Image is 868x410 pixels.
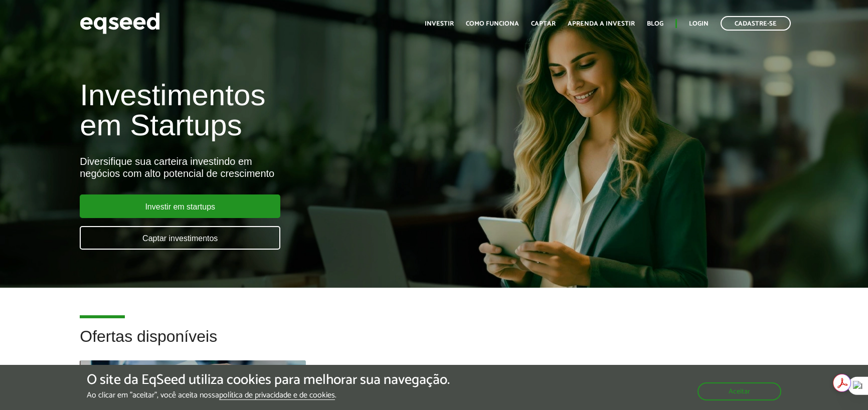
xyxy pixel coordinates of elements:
[80,80,499,140] h1: Investimentos em Startups
[425,21,454,27] a: Investir
[80,10,160,37] img: EqSeed
[466,21,519,27] a: Como funciona
[689,21,709,27] a: Login
[219,391,335,400] a: política de privacidade e de cookies
[87,372,450,388] h5: O site da EqSeed utiliza cookies para melhorar sua navegação.
[80,328,788,360] h2: Ofertas disponíveis
[80,194,280,218] a: Investir em startups
[721,16,791,31] a: Cadastre-se
[647,21,663,27] a: Blog
[568,21,635,27] a: Aprenda a investir
[80,155,499,179] div: Diversifique sua carteira investindo em negócios com alto potencial de crescimento
[698,382,781,400] button: Aceitar
[531,21,556,27] a: Captar
[87,390,450,400] p: Ao clicar em "aceitar", você aceita nossa .
[80,226,280,250] a: Captar investimentos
